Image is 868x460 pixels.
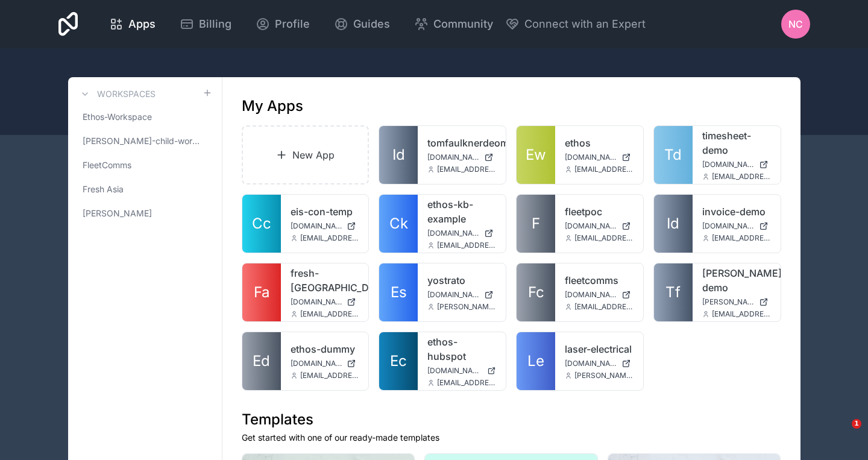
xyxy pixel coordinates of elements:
[275,16,310,33] span: Profile
[379,263,418,321] a: Es
[574,165,634,174] span: [EMAIL_ADDRESS][DOMAIN_NAME]
[574,233,634,243] span: [EMAIL_ADDRESS][DOMAIN_NAME]
[170,11,241,37] a: Billing
[437,241,496,250] span: [EMAIL_ADDRESS][DOMAIN_NAME]
[654,126,693,184] a: Td
[379,332,418,390] a: Ec
[565,342,634,356] a: laser-electrical
[565,273,634,288] a: fleetcomms
[654,263,693,321] a: Tf
[291,221,359,231] a: [DOMAIN_NAME]
[827,419,856,448] iframe: Intercom live chat
[702,160,771,169] a: [DOMAIN_NAME]
[565,221,634,231] a: [DOMAIN_NAME]
[532,214,540,233] span: F
[565,204,634,219] a: fleetpoc
[78,203,212,224] a: [PERSON_NAME]
[427,197,496,226] a: ethos-kb-example
[712,172,771,181] span: [EMAIL_ADDRESS][DOMAIN_NAME]
[242,432,781,444] p: Get started with one of our ready-made templates
[427,136,496,150] a: tomfaulknerdeom
[291,266,359,295] a: fresh-[GEOGRAPHIC_DATA]
[291,204,359,219] a: eis-con-temp
[654,195,693,253] a: Id
[427,228,496,238] a: [DOMAIN_NAME]
[712,309,771,319] span: [EMAIL_ADDRESS][DOMAIN_NAME]
[379,195,418,253] a: Ck
[788,17,803,31] span: NC
[99,11,165,37] a: Apps
[665,283,681,302] span: Tf
[427,366,482,376] span: [DOMAIN_NAME]
[702,128,771,157] a: timesheet-demo
[78,178,212,200] a: Fresh Asia
[702,160,754,169] span: [DOMAIN_NAME]
[97,88,156,100] h3: Workspaces
[702,297,754,307] span: [PERSON_NAME][DOMAIN_NAME]
[565,359,634,368] a: [DOMAIN_NAME]
[242,125,370,184] a: New App
[427,366,496,376] a: [DOMAIN_NAME]
[390,351,407,371] span: Ec
[300,233,359,243] span: [EMAIL_ADDRESS][DOMAIN_NAME]
[78,154,212,176] a: FleetComms
[353,16,390,33] span: Guides
[437,165,496,174] span: [EMAIL_ADDRESS][DOMAIN_NAME]
[702,221,771,231] a: [DOMAIN_NAME]
[242,410,781,429] h1: Templates
[565,153,617,162] span: [DOMAIN_NAME]
[291,359,342,368] span: [DOMAIN_NAME]
[300,371,359,380] span: [EMAIL_ADDRESS][DOMAIN_NAME]
[427,290,496,300] a: [DOMAIN_NAME]
[702,204,771,219] a: invoice-demo
[391,283,407,302] span: Es
[242,96,303,116] h1: My Apps
[78,106,212,128] a: Ethos-Workspace
[565,221,617,231] span: [DOMAIN_NAME]
[291,297,359,307] a: [DOMAIN_NAME]
[389,214,408,233] span: Ck
[427,228,479,238] span: [DOMAIN_NAME]
[324,11,400,37] a: Guides
[517,263,555,321] a: Fc
[291,221,342,231] span: [DOMAIN_NAME]
[128,16,156,33] span: Apps
[427,290,479,300] span: [DOMAIN_NAME]
[253,351,270,371] span: Ed
[427,335,496,364] a: ethos-hubspot
[254,283,269,302] span: Fa
[702,297,771,307] a: [PERSON_NAME][DOMAIN_NAME]
[404,11,503,37] a: Community
[437,302,496,312] span: [PERSON_NAME][EMAIL_ADDRESS][DOMAIN_NAME]
[392,145,405,165] span: Id
[574,302,634,312] span: [EMAIL_ADDRESS][DOMAIN_NAME]
[517,126,555,184] a: Ew
[565,290,634,300] a: [DOMAIN_NAME]
[427,153,479,162] span: [DOMAIN_NAME]
[78,130,212,152] a: [PERSON_NAME]-child-workspace
[702,266,771,295] a: [PERSON_NAME]-demo
[379,126,418,184] a: Id
[291,359,359,368] a: [DOMAIN_NAME]
[852,419,861,429] span: 1
[242,263,281,321] a: Fa
[78,87,156,101] a: Workspaces
[437,378,496,388] span: [EMAIL_ADDRESS][DOMAIN_NAME]
[664,145,682,165] span: Td
[246,11,319,37] a: Profile
[83,207,152,219] span: [PERSON_NAME]
[712,233,771,243] span: [EMAIL_ADDRESS][DOMAIN_NAME]
[526,145,546,165] span: Ew
[83,111,152,123] span: Ethos-Workspace
[702,221,754,231] span: [DOMAIN_NAME]
[199,16,231,33] span: Billing
[427,153,496,162] a: [DOMAIN_NAME]
[517,332,555,390] a: Le
[565,359,617,368] span: [DOMAIN_NAME]
[524,16,646,33] span: Connect with an Expert
[528,283,544,302] span: Fc
[242,195,281,253] a: Cc
[565,153,634,162] a: [DOMAIN_NAME]
[667,214,679,233] span: Id
[527,351,544,371] span: Le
